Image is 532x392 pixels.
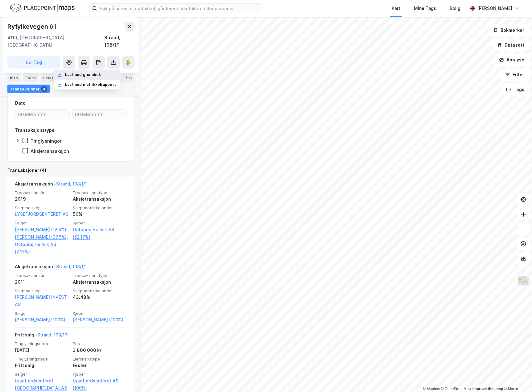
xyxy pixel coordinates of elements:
[73,372,127,377] span: Kjøper
[15,316,69,323] a: [PERSON_NAME] (100%)
[15,311,69,316] span: Selger
[73,316,127,323] a: [PERSON_NAME] (100%)
[41,73,68,82] div: Leietakere
[7,73,20,82] div: Info
[23,73,38,82] div: Eiere
[41,86,47,92] div: 4
[73,357,127,362] span: Eierskapstype
[73,294,127,301] div: 43.48%
[15,278,69,286] div: 2011
[423,387,440,391] a: Mapbox
[56,181,87,186] a: Strand, 108/1/1
[73,205,127,211] span: Solgt matrikkelandel
[414,5,436,12] div: Mine Tags
[441,387,471,391] a: OpenStreetMap
[73,220,127,226] span: Kjøper
[37,332,68,337] a: Strand, 108/1/1
[501,83,530,96] button: Tags
[31,148,69,154] div: Aksjetransaksjon
[73,311,127,316] span: Kjøper
[15,226,69,233] a: [PERSON_NAME] (12.5%),
[15,294,67,307] a: [PERSON_NAME] INVEST AS
[501,362,532,392] div: Kontrollprogram for chat
[97,4,262,13] input: Søk på adresse, matrikkel, gårdeiere, leietakere eller personer
[15,190,69,195] span: Transaksjonsår
[56,264,87,269] a: Strand, 108/1/1
[488,24,530,36] button: Bokmerker
[73,341,127,346] span: Pris
[15,263,87,273] div: Aksjetransaksjon -
[501,362,532,392] iframe: Chat Widget
[15,180,87,190] div: Aksjetransaksjon -
[73,288,127,294] span: Solgt matrikkelandel
[73,273,127,278] span: Transaksjonstype
[73,195,127,203] div: Aksjetransaksjon
[10,3,75,14] img: logo.f888ab2527a4732fd821a326f86c7f29.svg
[15,362,69,369] div: Fritt salg
[15,273,69,278] span: Transaksjonsår
[73,362,127,369] div: Fester
[15,233,69,241] a: [PERSON_NAME] (37.5%),
[7,22,58,31] div: Ryfylkevegen 61
[73,190,127,195] span: Transaksjonstype
[15,288,69,294] span: Solgt selskap
[73,347,127,354] div: 3 800 000 kr
[73,226,127,241] a: Octopus Hellvik AS (52.17%)
[492,39,530,51] button: Datasett
[7,167,134,174] div: Transaksjoner (4)
[15,99,26,107] div: Dato
[7,34,104,49] div: 4110, [GEOGRAPHIC_DATA], [GEOGRAPHIC_DATA]
[15,331,68,341] div: Fritt salg -
[15,347,69,354] div: [DATE]
[392,5,400,12] div: Kart
[15,211,68,217] a: LYSEFJORDSENTERET AS
[15,341,69,346] span: Tinglysningsdato
[15,372,69,377] span: Selger
[15,205,69,211] span: Solgt selskap
[494,54,530,66] button: Analyse
[450,5,460,12] div: Bolig
[65,72,101,77] div: Last ned grunnbok
[15,195,69,203] div: 2019
[31,138,62,144] div: Tinglysninger
[121,73,134,82] div: ESG
[7,85,50,93] div: Transaksjoner
[73,377,127,392] a: Lysefjordsenteret AS (100%)
[104,34,134,49] div: Strand, 108/1/1
[477,5,512,12] div: [PERSON_NAME]
[518,275,529,287] img: Z
[15,127,55,134] div: Transaksjonstype
[73,211,127,218] div: 50%
[73,278,127,286] div: Aksjetransaksjon
[472,387,503,391] a: Improve this map
[15,110,69,119] input: DD.MM.YYYY
[72,110,126,119] input: DD.MM.YYYY
[15,220,69,226] span: Selger
[7,56,60,69] button: Tag
[15,357,69,362] span: Tinglysningstype
[500,69,530,81] button: Filter
[65,82,116,87] div: Last ned matrikkelrapport
[15,241,69,256] a: Octopus Hellvik AS (2.17%)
